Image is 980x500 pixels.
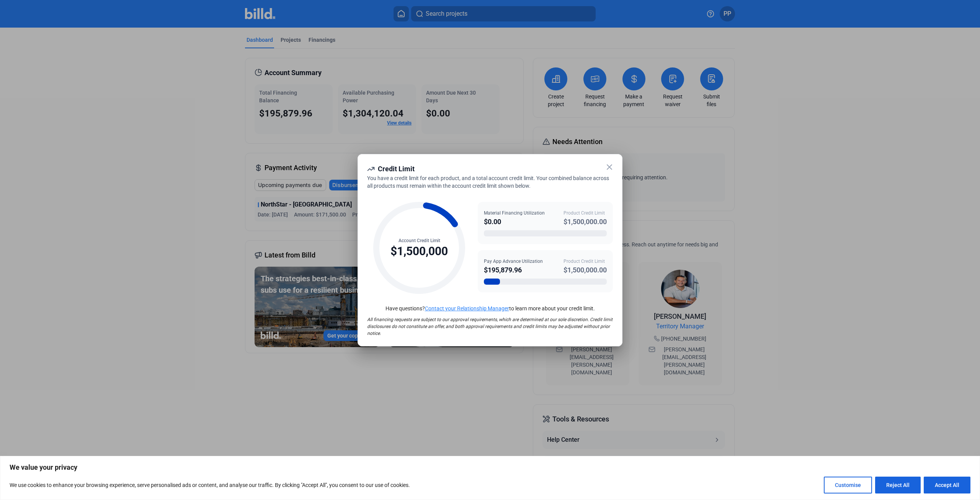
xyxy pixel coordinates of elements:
span: All financing requests are subject to our approval requirements, which are determined at our sole... [367,317,612,336]
div: Account Credit Limit [390,237,448,244]
div: $195,879.96 [484,265,543,275]
div: Product Credit Limit [563,210,607,216]
button: Accept All [924,477,970,493]
div: Material Financing Utilization [484,210,545,216]
span: Credit Limit [378,165,415,173]
p: We value your privacy [10,463,970,472]
span: You have a credit limit for each product, and a total account credit limit. Your combined balance... [367,175,609,189]
div: $1,500,000.00 [563,216,607,227]
div: $1,500,000.00 [563,265,607,275]
p: We use cookies to enhance your browsing experience, serve personalised ads or content, and analys... [10,480,410,490]
div: Pay App Advance Utilization [484,258,543,265]
button: Customise [824,477,872,493]
span: Have questions? to learn more about your credit limit. [385,305,595,311]
div: Product Credit Limit [563,258,607,265]
div: $0.00 [484,216,545,227]
div: $1,500,000 [390,244,448,259]
a: Contact your Relationship Manager [425,305,509,311]
button: Reject All [875,477,921,493]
